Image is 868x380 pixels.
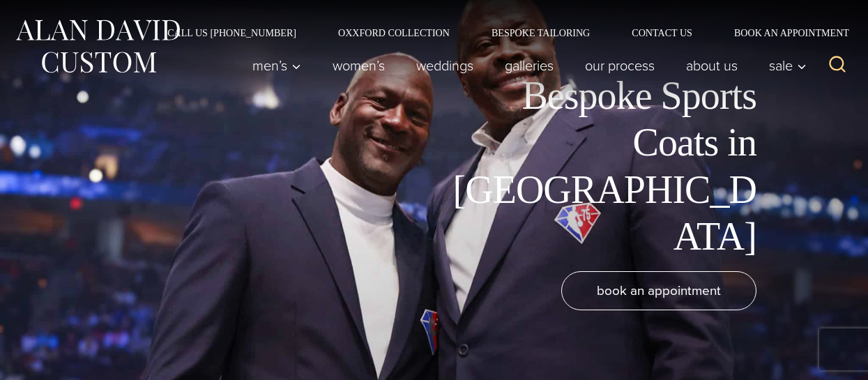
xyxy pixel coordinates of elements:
[443,73,756,260] h1: Bespoke Sports Coats in [GEOGRAPHIC_DATA]
[489,52,570,79] a: Galleries
[769,59,807,73] span: Sale
[570,52,671,79] a: Our Process
[146,28,854,38] nav: Secondary Navigation
[597,280,721,301] span: book an appointment
[317,28,471,38] a: Oxxford Collection
[146,28,317,38] a: Call Us [PHONE_NUMBER]
[671,52,754,79] a: About Us
[611,28,713,38] a: Contact Us
[471,28,611,38] a: Bespoke Tailoring
[252,59,301,73] span: Men’s
[14,15,181,77] img: Alan David Custom
[237,52,814,79] nav: Primary Navigation
[713,28,854,38] a: Book an Appointment
[401,52,489,79] a: weddings
[317,52,401,79] a: Women’s
[821,49,854,82] button: View Search Form
[561,271,756,310] a: book an appointment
